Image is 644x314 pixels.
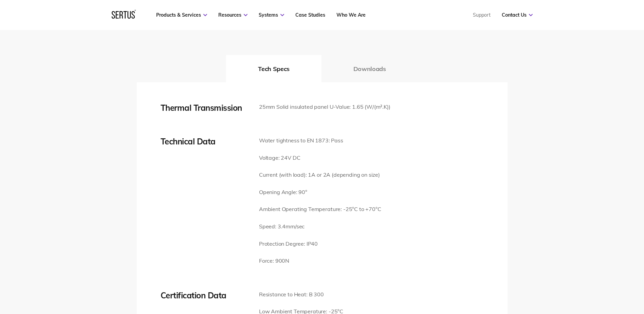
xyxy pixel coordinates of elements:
[259,290,343,299] p: Resistance to Heat: B 300
[259,205,381,214] p: Ambient Operating Temperature: -25°C to +70°C
[161,290,249,300] div: Certification Data
[161,103,249,113] div: Thermal Transmission
[502,12,533,18] a: Contact Us
[156,12,207,18] a: Products & Services
[473,12,491,18] a: Support
[259,222,381,231] p: Speed: 3.4mm/sec
[259,103,390,111] p: 25mm Solid insulated panel U-Value: 1.65 (W/(m².K))
[321,55,418,82] button: Downloads
[218,12,247,18] a: Resources
[161,136,249,146] div: Technical Data
[259,136,381,145] p: Water tightness to EN 1873: Pass
[259,12,284,18] a: Systems
[259,257,381,265] p: Force: 900N
[259,188,381,197] p: Opening Angle: 90°
[259,240,381,248] p: Protection Degree: IP40
[259,154,381,162] p: Voltage: 24V DC
[295,12,325,18] a: Case Studies
[336,12,366,18] a: Who We Are
[259,171,381,179] p: Current (with load): 1A or 2A (depending on size)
